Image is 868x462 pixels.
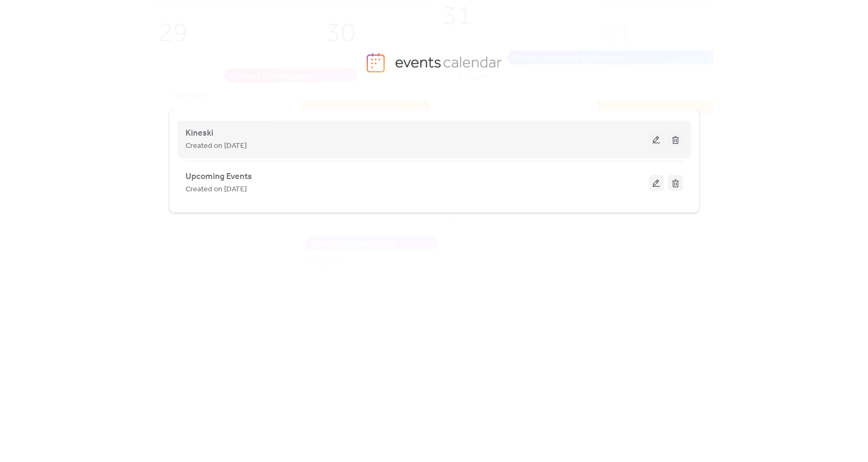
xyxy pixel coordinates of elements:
span: Kineski [186,127,213,140]
span: Created on [DATE] [186,183,247,196]
span: Upcoming Events [186,170,252,183]
a: Kineski [186,130,213,136]
span: Created on [DATE] [186,140,247,153]
a: Upcoming Events [186,174,252,180]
